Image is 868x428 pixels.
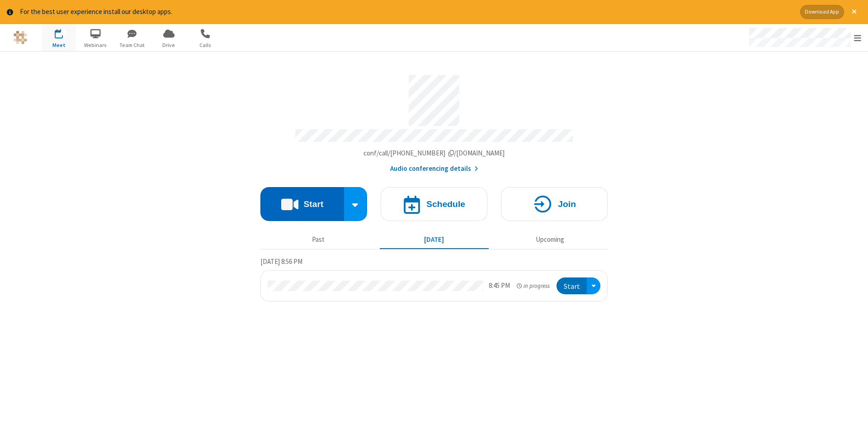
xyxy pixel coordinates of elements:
[115,41,149,49] span: Team Chat
[363,148,505,159] button: Copy my meeting room linkCopy my meeting room link
[587,277,600,294] div: Open menu
[558,200,576,208] h4: Join
[495,231,604,249] button: Upcoming
[264,231,373,249] button: Past
[260,68,608,174] section: Account details
[3,24,37,51] button: Logo
[260,187,344,221] button: Start
[426,200,465,208] h4: Schedule
[152,41,186,49] span: Drive
[260,256,608,301] section: Today's Meetings
[381,187,487,221] button: Schedule
[260,257,302,266] span: [DATE] 8:56 PM
[61,29,67,36] div: 1
[189,41,222,49] span: Calls
[741,24,868,51] div: Open menu
[800,5,844,19] button: Download App
[344,187,368,221] div: Start conference options
[42,41,76,49] span: Meet
[363,149,505,157] span: Copy my meeting room link
[390,164,478,174] button: Audio conferencing details
[847,5,861,19] button: Close alert
[303,200,323,208] h4: Start
[14,31,27,44] img: QA Selenium DO NOT DELETE OR CHANGE
[20,7,793,17] div: For the best user experience install our desktop apps.
[517,282,550,290] em: in progress
[489,281,510,291] div: 8:45 PM
[501,187,608,221] button: Join
[380,231,489,249] button: [DATE]
[79,41,113,49] span: Webinars
[557,277,587,294] button: Start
